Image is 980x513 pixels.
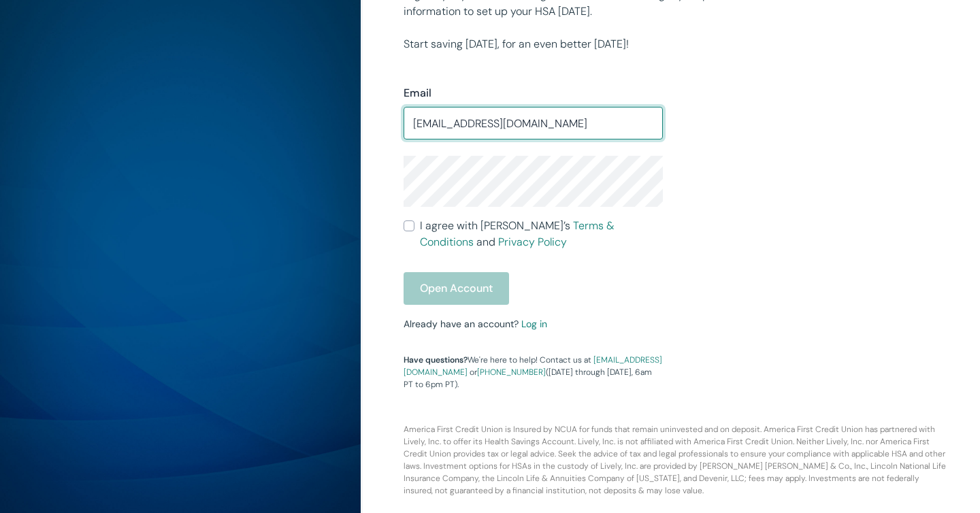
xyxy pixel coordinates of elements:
[404,354,468,365] strong: Have questions?
[420,218,664,250] span: I agree with [PERSON_NAME]’s and
[404,354,664,391] p: We're here to help! Contact us at or ([DATE] through [DATE], 6am PT to 6pm PT).
[395,391,947,497] p: America First Credit Union is Insured by NCUA for funds that remain uninvested and on deposit. Am...
[404,36,755,52] p: Start saving [DATE], for an even better [DATE]!
[477,367,546,378] a: [PHONE_NUMBER]
[521,318,547,330] a: Log in
[404,318,547,330] small: Already have an account?
[404,85,431,101] label: Email
[498,235,567,249] a: Privacy Policy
